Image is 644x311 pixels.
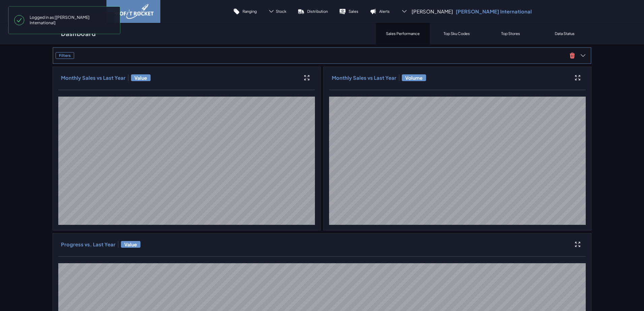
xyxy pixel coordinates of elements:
[121,241,140,248] span: Value
[386,31,420,36] p: Sales Performance
[61,241,116,248] h3: Progress vs. Last Year
[456,8,532,15] p: [PERSON_NAME] International
[227,3,262,20] a: Ranging
[243,9,257,14] p: Ranging
[113,4,154,19] img: image
[555,31,575,36] p: Data Status
[61,74,126,81] h3: Monthly Sales vs Last Year
[56,52,74,59] h3: Filters
[292,3,333,20] a: Distribution
[24,12,115,28] span: Logged in as [[PERSON_NAME] International]
[276,9,286,14] span: Stock
[307,9,328,14] p: Distribution
[402,74,426,81] span: Volume
[349,9,358,14] p: Sales
[412,8,453,15] span: [PERSON_NAME]
[501,31,520,36] p: Top Stores
[333,3,364,20] a: Sales
[379,9,390,14] p: Alerts
[131,74,151,81] span: Value
[364,3,395,20] a: Alerts
[444,31,470,36] p: Top Sku Codes
[332,74,396,81] h3: Monthly Sales vs Last Year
